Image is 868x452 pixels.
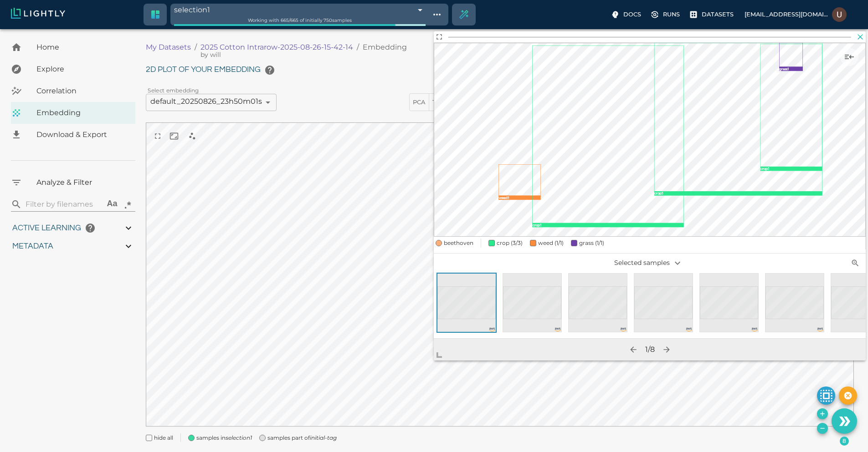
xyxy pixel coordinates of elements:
[817,386,835,405] button: make selected active
[654,191,663,195] text: crop : 1
[578,255,722,271] p: Selected samples
[196,433,252,442] span: samples in
[409,93,478,111] div: dimensionality reduction method
[81,219,99,237] button: help
[434,31,444,42] button: View full details
[579,239,604,246] span: grass (1/1)
[855,31,866,42] button: Close overlay
[453,4,475,25] div: Create selection
[702,10,734,19] p: Datasets
[817,423,828,434] button: Remove the selected 8 samples in-place from the tag selection1
[11,58,135,80] a: Explore
[36,129,128,140] span: Download & Export
[146,61,854,79] h6: 2D plot of your embedding
[36,64,128,75] span: Explore
[12,242,53,250] span: Metadata
[444,239,473,248] span: beethoven
[840,48,858,66] button: Show sample details
[146,42,191,53] p: My Datasets
[745,10,828,19] p: [EMAIL_ADDRESS][DOMAIN_NAME]
[11,80,135,102] a: Correlation
[429,7,445,22] button: Show tag tree
[144,4,166,25] a: Switch to crop dataset
[409,93,429,111] button: PCA
[623,10,641,19] p: Docs
[832,408,857,434] button: Use the 8 selected samples as the basis for your new tag
[310,434,337,441] i: initial-tag
[429,93,452,111] button: TSNE
[12,224,81,232] span: Active Learning
[11,102,135,124] a: Embedding
[267,433,337,442] span: samples part of
[11,124,135,146] a: Download
[538,239,564,246] span: weed (1/1)
[200,42,353,53] p: 2025 Cotton Intrarow-2025-08-26-15-42-14
[36,42,128,53] span: Home
[11,36,135,146] nav: explore, analyze, sample, metadata, embedding, correlations label, download your dataset
[36,107,128,118] span: Embedding
[149,128,166,144] button: view in fullscreen
[645,344,655,355] div: 1 / 8
[195,42,197,53] li: /
[363,42,407,53] p: Embedding
[182,126,202,146] div: select nearest neighbors when clicking
[107,199,118,210] div: Aa
[200,50,221,59] span: will (Aigen)
[248,17,352,23] span: Working with 665 / 665 of initially 750 samples
[166,128,182,144] button: reset and recenter camera
[840,437,849,446] span: 8
[779,67,789,71] text: grass : 1
[154,433,173,442] span: hide all
[499,196,509,200] text: weed : 1
[120,197,135,212] button: use regular expression
[663,10,680,19] p: Runs
[104,197,120,212] button: use case sensitivity
[148,86,199,94] label: Select embedding
[36,86,128,96] span: Correlation
[36,177,128,188] span: Analyze & Filter
[533,223,542,227] text: crop : 1
[413,97,426,107] span: PCA
[261,61,279,79] button: help
[497,239,523,246] span: crop (3/3)
[11,8,65,19] img: Lightly
[839,386,857,405] button: Reset the selection of samples
[357,42,359,53] li: /
[146,42,613,53] nav: breadcrumb
[26,197,101,212] input: search
[817,408,828,419] button: Add the selected 8 samples to in-place to the tag selection1
[226,434,252,441] i: selection1
[150,97,262,106] span: default_20250826_23h50m01s
[832,7,847,22] img: Usman Khan
[174,4,426,16] div: selection1
[432,97,449,107] span: TSNE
